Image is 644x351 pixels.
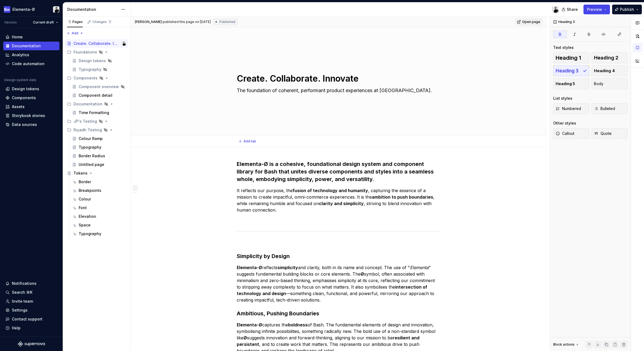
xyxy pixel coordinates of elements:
div: Space [79,222,91,228]
a: Time Formatting [70,108,128,117]
div: Tokens [74,171,88,176]
span: Bulleted [594,106,615,111]
div: Foundations [74,49,97,55]
div: JP's Testing [65,117,128,126]
span: Heading 4 [594,68,615,73]
button: Current draft [31,19,61,26]
svg: Supernova Logo [18,341,45,347]
span: 7 [108,20,112,24]
strong: Elementa-Ø [237,265,262,270]
a: Component overview [70,82,128,91]
button: Add tab [237,138,259,145]
div: Assets [12,104,25,109]
span: Heading 1 [556,55,581,61]
a: Border Radius [70,152,128,160]
span: Published [219,20,235,24]
p: It reflects our purpose, the , capturing the essence of a mission to create impactful, omni-comme... [237,187,441,213]
div: Block actions [553,342,575,347]
div: Colour [79,196,91,202]
div: Contact support [12,316,42,322]
button: Search ⌘K [3,288,59,297]
a: Breakpoints [70,186,128,195]
div: Documentation [74,101,102,107]
a: Typography [70,143,128,152]
span: Body [594,81,603,86]
div: Component overview [79,84,119,89]
button: Quote [592,128,628,139]
button: Elementa-ØRiyadh Gordon [1,4,62,15]
img: Riyadh Gordon [552,6,559,13]
strong: Elementa-Ø is a cohesive, foundational design system and component library for Bash that unites d... [237,161,435,182]
div: Documentation [12,43,41,49]
div: Border [79,179,91,185]
a: Tokens [65,169,128,178]
div: Typography [79,231,101,236]
button: Heading 2 [592,52,628,63]
div: Documentation [67,7,118,12]
a: Space [70,221,128,229]
span: Publish [620,7,634,12]
textarea: Create. Collaborate. Innovate [236,72,440,85]
div: List styles [553,96,572,101]
a: Home [3,33,59,41]
span: Numbered [556,106,581,111]
button: Notifications [3,279,59,288]
a: Component detail [70,91,128,100]
div: Riyadh Testing [74,127,102,133]
div: Home [12,34,23,40]
span: Preview [587,7,602,12]
a: Analytics [3,51,59,59]
div: Elevation [79,214,96,219]
a: Data sources [3,120,59,129]
button: Contact support [3,315,59,323]
div: JP's Testing [74,119,97,124]
button: Share [559,5,581,14]
h3: Simplicity by Design [237,252,441,260]
div: Foundations [65,48,128,56]
span: Share [567,7,578,12]
a: Border [70,178,128,186]
span: Heading 5 [556,81,575,86]
span: Callout [556,131,574,136]
div: Time Formatting [79,110,109,115]
div: Border Radius [79,153,105,159]
div: Elementa-Ø [12,7,35,12]
button: Preview [583,5,610,14]
button: Callout [553,128,589,139]
div: Riyadh Testing [65,126,128,134]
a: Open page [515,18,543,26]
button: Numbered [553,103,589,114]
div: Design tokens [79,58,106,63]
button: Add [65,29,85,37]
button: Heading 4 [592,65,628,76]
div: Data sources [12,122,37,127]
strong: Ø [243,335,247,340]
span: Add tab [243,139,256,143]
a: Typography [70,229,128,238]
button: Publish [612,5,642,14]
a: Create. Collaborate. InnovateRiyadh Gordon [65,39,128,48]
a: Code automation [3,59,59,68]
img: e72e9e65-9f43-4cb3-89a7-ea83765f03bf.png [4,6,10,13]
span: Quote [594,131,612,136]
div: Code automation [12,61,45,66]
textarea: The foundation of coherent, performant product experiences at [GEOGRAPHIC_DATA]. [236,86,440,95]
span: Open page [522,20,540,24]
strong: clarity and simplicity [319,201,364,206]
div: Notifications [12,281,36,286]
div: Create. Collaborate. Innovate [74,41,118,46]
a: Storybook stories [3,111,59,120]
div: Typography [79,67,101,72]
span: [PERSON_NAME] [135,20,162,24]
button: Body [592,78,628,89]
strong: ambition to push boundaries [372,194,433,200]
div: Design system data [4,78,36,82]
a: Colour [70,195,128,203]
a: Colour Ramp [70,134,128,143]
div: Untitled page [79,162,104,167]
a: Font [70,203,128,212]
img: Riyadh Gordon [122,41,126,46]
div: published this page on [DATE] [163,20,211,24]
p: reflects and clarity, both in its name and concept. The use of " " suggests fundamental building ... [237,264,441,303]
div: Invite team [12,299,33,304]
